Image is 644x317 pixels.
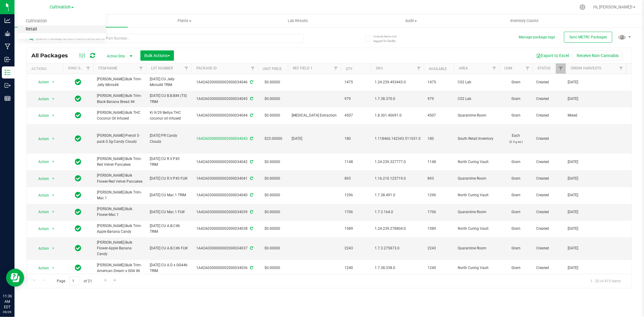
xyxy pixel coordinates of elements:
[50,191,57,200] span: select
[263,67,282,71] a: Unit Price
[344,209,367,215] span: 1706
[344,245,367,251] span: 2243
[75,94,82,103] span: In Sync
[249,80,253,84] span: Sync from Compliance System
[503,192,529,198] span: Gram
[150,156,188,168] span: [DATE] CU R.V.P#3 TRIM
[261,264,283,272] span: $0.00000
[249,113,253,117] span: Sync from Compliance System
[50,135,57,143] span: select
[97,76,143,88] span: [PERSON_NAME]-Bulk Trim-Jelly Mints#4
[31,67,61,71] div: Actions
[459,66,468,70] a: Area
[503,113,529,118] span: Gram
[344,136,367,142] span: 180
[50,5,71,10] span: Cultivation
[75,158,82,166] span: In Sync
[97,240,143,257] span: [PERSON_NAME]-Bulk Flower-Apple Banana Candy
[536,209,562,215] span: Created
[458,209,496,215] span: Quarantine Room
[375,136,421,142] span: 1.118466.142343.511651.0
[292,136,337,142] span: [DATE]
[564,32,612,43] button: Sync METRC Packages
[503,139,529,145] p: (2.5 g ea.)
[128,14,241,27] a: Plants
[150,110,188,121] span: Ki 9/29 Bettys THC coconut oil infused
[97,206,143,218] span: [PERSON_NAME]-Bulk Flower-Mac 1
[33,78,49,86] span: Action
[249,210,253,214] span: Sync from Compliance System
[537,66,550,70] a: Status
[97,110,143,121] span: [PERSON_NAME]-Bulk THC Coconut Oil Infused
[536,192,562,198] span: Created
[344,79,367,85] span: 1475
[50,208,57,216] span: select
[616,63,626,74] a: Filter
[536,96,562,102] span: Created
[261,191,283,200] span: $0.00000
[150,176,188,181] span: [DATE] CU R.V.P#3 FLW
[458,136,496,142] span: South Retail Inventory
[458,96,496,102] span: C02 Lab
[571,66,601,70] a: Origin Harvests
[261,111,283,120] span: $0.00000
[18,17,106,25] a: Cultivation
[428,209,450,215] span: 1706
[375,245,420,251] span: 1.7.3.275873.0
[150,262,188,274] span: [DATE] CU A.D x GG4#6 TRIM
[503,159,529,165] span: Gram
[27,34,304,43] input: Search Package ID, Item Name, SKU, Lot or Part Number...
[344,265,367,271] span: 1240
[414,63,424,74] a: Filter
[75,191,82,199] span: In Sync
[5,95,11,101] inline-svg: Reports
[536,245,562,251] span: Created
[33,135,49,143] span: Action
[249,160,253,164] span: Sync from Compliance System
[97,190,143,201] span: [PERSON_NAME]-Bulk Trim-Mac 1
[568,265,624,271] div: Value 1: 8/27/25
[5,43,11,50] inline-svg: Manufacturing
[33,158,49,166] span: Action
[458,245,496,251] span: Quarantine Room
[573,50,623,61] button: Receive Non-Cannabis
[144,53,170,58] span: Bulk Actions
[33,95,49,103] span: Action
[355,18,467,24] span: Audit
[536,136,562,142] span: Created
[344,159,367,165] span: 1148
[375,192,420,198] span: 1.7.38.491.0
[503,209,529,215] span: Gram
[196,136,248,141] a: 1A42A0300000002000034043
[50,95,57,103] span: select
[568,159,624,165] div: Value 1: 9/9/25
[428,113,450,118] span: 4507
[568,192,624,198] div: Value 1: 9/9/25
[331,63,341,74] a: Filter
[75,111,82,120] span: In Sync
[5,69,11,75] inline-svg: Inventory
[536,159,562,165] span: Created
[458,226,496,232] span: North Curing Vault
[14,18,128,24] span: Inventory
[249,193,253,197] span: Sync from Compliance System
[373,34,404,43] span: Include items not tagged for facility
[33,175,49,183] span: Action
[503,245,529,251] span: Gram
[150,192,188,198] span: [DATE] CU Mac 1 TRIM
[196,66,217,70] a: Package ID
[344,96,367,102] span: 979
[241,14,354,27] a: Lab Results
[150,245,188,251] span: [DATE] CU A.B.C#6 FLW
[191,159,259,165] div: 1A42A0300000002000034042
[428,265,450,271] span: 1240
[50,111,57,120] span: select
[458,192,496,198] span: North Curing Vault
[191,192,259,198] div: 1A42A0300000002000034040
[536,176,562,181] span: Created
[503,133,529,144] span: Each
[150,93,188,104] span: [DATE] CU B.B.B#4 (TS) TRIM
[375,176,420,181] span: 1.16.210.125719.0
[33,191,49,200] span: Action
[151,66,173,70] a: Lot Number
